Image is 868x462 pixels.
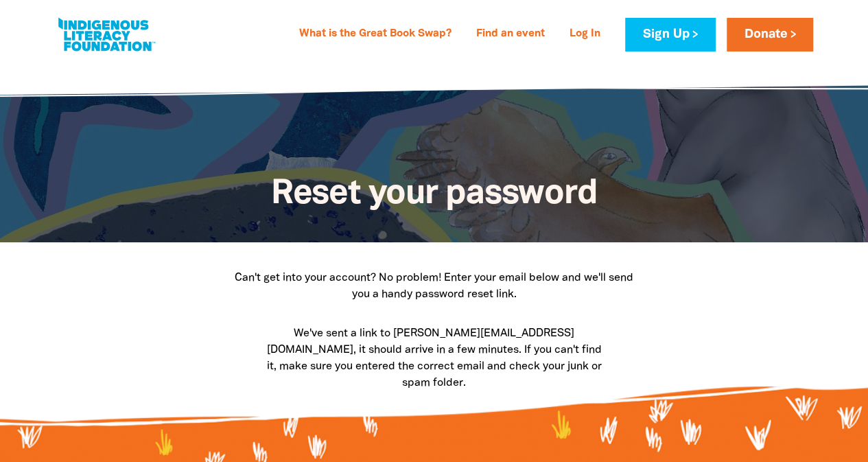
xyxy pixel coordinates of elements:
[468,23,553,45] a: Find an event
[228,270,640,303] p: Can't get into your account? No problem! Enter your email below and we'll send you a handy passwo...
[291,23,460,45] a: What is the Great Book Swap?
[271,178,597,210] span: Reset your password
[625,18,715,51] a: Sign Up
[263,325,606,391] p: We've sent a link to [PERSON_NAME][EMAIL_ADDRESS][DOMAIN_NAME], it should arrive in a few minutes...
[561,23,609,45] a: Log In
[727,18,813,51] a: Donate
